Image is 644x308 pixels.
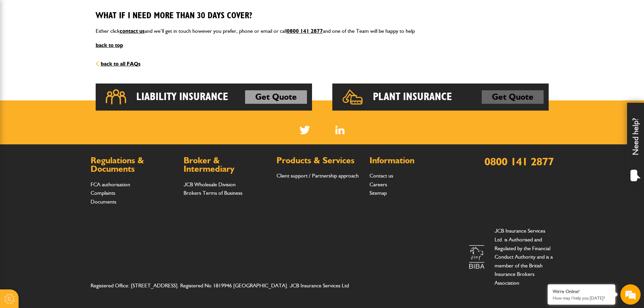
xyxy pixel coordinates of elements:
[373,90,452,104] h2: Plant Insurance
[300,126,310,134] img: Twitter
[277,156,363,165] h2: Products & Services
[9,63,123,77] input: Enter your last name
[111,3,127,20] div: Minimize live chat window
[9,122,123,203] textarea: Type your message and hit 'Enter'
[91,198,116,205] a: Documents
[11,38,28,47] img: d_20077148190_company_1631870298795_20077148190
[369,156,456,165] h2: Information
[335,126,344,134] a: LinkedIn
[120,28,145,34] a: contact us
[335,126,344,134] img: Linked In
[482,90,544,104] a: Get Quote
[627,103,644,187] div: Need help?
[35,38,114,47] div: Chat with us now
[91,190,115,196] a: Complaints
[369,181,387,188] a: Careers
[484,155,554,168] a: 0800 141 2877
[96,61,141,67] a: back to all FAQs
[369,172,393,179] a: Contact us
[184,181,236,188] a: JCB Wholesale Division
[369,190,387,196] a: Sitemap
[287,28,323,34] a: 0800 141 2877
[495,227,554,287] p: JCB Insurance Services Ltd. is Authorised and Regulated by the Financial Conduct Authority and is...
[553,289,610,294] div: We're Online!
[91,156,177,173] h2: Regulations & Documents
[136,90,228,104] h2: Liability Insurance
[277,172,359,179] a: Client support / Partnership approach
[184,156,270,173] h2: Broker & Intermediary
[553,295,610,301] p: How may I help you today?
[96,27,549,35] p: Either click and we’ll get in touch however you prefer, phone or email or call and one of the Tea...
[184,190,242,196] a: Brokers Terms of Business
[96,42,123,48] a: back to top
[91,281,363,290] address: Registered Office: [STREET_ADDRESS]. Registered No 1819946 [GEOGRAPHIC_DATA]. JCB Insurance Servi...
[245,90,307,104] a: Get Quote
[96,11,549,21] h3: What if I need more than 30 Days cover?
[91,181,130,188] a: FCA authorisation
[9,82,123,97] input: Enter your email address
[92,208,123,217] em: Start Chat
[9,102,123,117] input: Enter your phone number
